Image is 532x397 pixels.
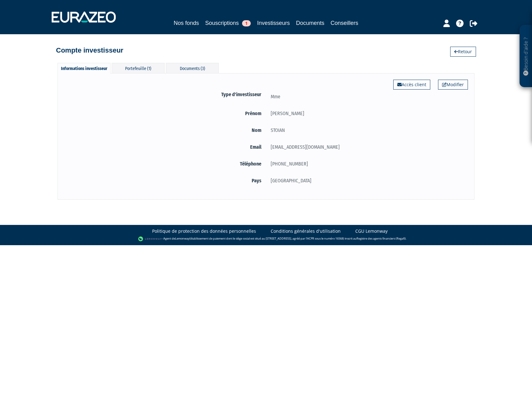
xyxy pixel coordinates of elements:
[266,177,468,184] div: [GEOGRAPHIC_DATA]
[58,63,110,73] div: Informations investisseur
[438,80,468,90] a: Modifier
[355,228,388,234] a: CGU Lemonway
[138,236,162,242] img: logo-lemonway.png
[271,228,341,234] a: Conditions générales d'utilisation
[357,237,406,241] a: Registre des agents financiers (Regafi)
[6,236,526,242] div: - Agent de (établissement de paiement dont le siège social est situé au [STREET_ADDRESS], agréé p...
[522,28,530,84] p: Besoin d'aide ?
[266,143,468,151] div: [EMAIL_ADDRESS][DOMAIN_NAME]
[393,80,430,90] a: Accès client
[112,63,165,73] div: Portefeuille (1)
[266,93,468,100] div: Mme
[266,126,468,134] div: STOIAN
[266,160,468,168] div: [PHONE_NUMBER]
[296,19,324,27] a: Documents
[166,63,219,73] div: Documents (3)
[52,12,116,23] img: 1732889491-logotype_eurazeo_blanc_rvb.png
[64,143,266,151] label: Email
[64,126,266,134] label: Nom
[266,110,468,117] div: [PERSON_NAME]
[174,19,199,27] a: Nos fonds
[205,19,251,27] a: Souscriptions1
[152,228,256,234] a: Politique de protection des données personnelles
[64,160,266,168] label: Téléphone
[64,177,266,184] label: Pays
[257,19,290,28] a: Investisseurs
[175,237,189,241] a: Lemonway
[242,20,251,26] span: 1
[450,47,476,57] a: Retour
[56,47,123,54] h4: Compte investisseur
[331,19,358,27] a: Conseillers
[64,91,266,98] label: Type d'investisseur
[64,110,266,117] label: Prénom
